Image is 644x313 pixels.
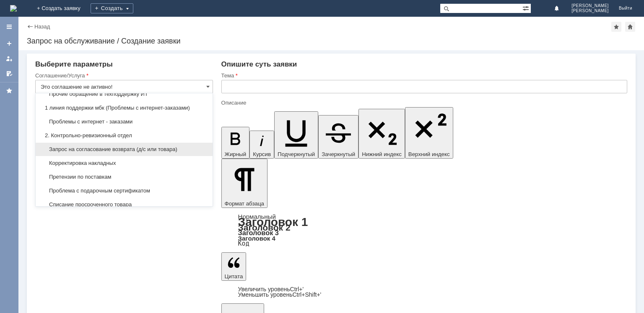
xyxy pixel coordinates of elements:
[3,52,16,65] a: Мои заявки
[274,111,318,159] button: Подчеркнутый
[221,287,627,298] div: Цитата
[238,216,308,228] a: Заголовок 1
[41,146,208,153] span: Запрос на согласование возврата (д/с или товара)
[238,240,249,247] a: Код
[571,8,609,13] span: [PERSON_NAME]
[221,100,626,105] div: Описание
[408,151,450,157] span: Верхний индекс
[362,151,402,157] span: Нижний индекс
[225,151,247,157] span: Жирный
[358,109,405,159] button: Нижний индекс
[225,273,243,280] span: Цитата
[625,22,635,32] div: Сделать домашней страницей
[238,286,304,292] a: Increase
[27,37,636,45] div: Запрос на обслуживание / Создание заявки
[238,235,275,242] a: Заголовок 4
[41,160,208,167] span: Корректировка накладных
[225,200,264,207] span: Формат абзаца
[34,23,50,30] a: Назад
[221,73,626,78] div: Тема
[41,201,208,208] span: Списание просроченного товара
[253,151,271,157] span: Курсив
[221,127,250,159] button: Жирный
[41,91,208,97] span: Прочие обращение в техподдержку ИТ
[238,229,279,236] a: Заголовок 3
[249,131,274,159] button: Курсив
[278,151,315,157] span: Подчеркнутый
[292,291,321,298] span: Ctrl+Shift+'
[35,60,113,68] span: Выберите параметры
[41,174,208,180] span: Претензии по поставкам
[522,4,531,12] span: Расширенный поиск
[41,105,208,111] span: 1 линия поддержки мбк (Проблемы с интернет-заказами)
[41,132,208,139] span: 2. Контрольно-ревизионный отдел
[10,5,17,12] a: Перейти на домашнюю страницу
[611,22,621,32] div: Добавить в избранное
[41,118,208,125] span: Проблемы с интернет - заказами
[91,3,133,13] div: Создать
[405,107,453,159] button: Верхний индекс
[10,5,17,12] img: logo
[3,37,16,50] a: Создать заявку
[322,151,355,157] span: Зачеркнутый
[571,3,609,8] span: [PERSON_NAME]
[238,213,276,220] a: Нормальный
[41,187,208,194] span: Проблема с подарочным сертификатом
[35,73,211,78] div: Соглашение/Услуга
[221,252,247,281] button: Цитата
[238,223,291,232] a: Заголовок 2
[221,60,297,68] span: Опишите суть заявки
[221,159,267,208] button: Формат абзаца
[3,67,16,80] a: Мои согласования
[290,286,304,292] span: Ctrl+'
[221,214,627,246] div: Формат абзаца
[318,115,358,159] button: Зачеркнутый
[238,291,322,298] a: Decrease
